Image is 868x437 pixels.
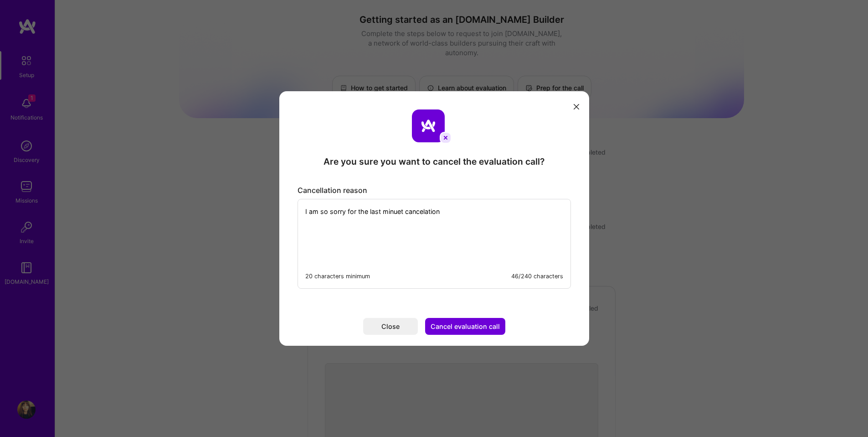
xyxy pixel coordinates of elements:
i: icon Close [574,104,579,109]
textarea: I am so sorry for the last minuet cancelation [298,199,570,262]
img: cancel icon [440,132,452,144]
div: 46/240 characters [511,271,563,281]
div: Are you sure you want to cancel the evaluation call? [324,156,544,167]
div: Cancellation reason [298,186,571,195]
button: Cancel evaluation call [425,318,505,335]
div: 20 characters minimum [305,271,370,281]
button: Close [363,318,418,335]
img: aTeam logo [412,109,445,142]
div: modal [279,91,589,346]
